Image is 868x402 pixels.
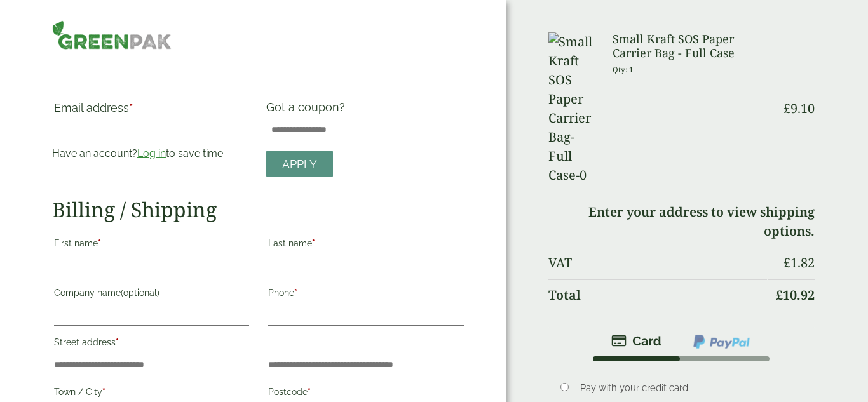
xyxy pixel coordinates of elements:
[52,20,172,50] img: GreenPak Supplies
[548,248,767,278] th: VAT
[692,333,751,350] img: ppcp-gateway.png
[266,151,333,178] a: Apply
[268,234,463,256] label: Last name
[266,100,350,120] label: Got a coupon?
[54,102,249,120] label: Email address
[268,284,463,305] label: Phone
[54,234,249,256] label: First name
[98,238,101,248] abbr: required
[294,288,297,298] abbr: required
[783,254,815,271] bdi: 1.82
[121,288,159,298] span: (optional)
[783,100,815,117] bdi: 9.10
[116,337,119,347] abbr: required
[102,387,105,397] abbr: required
[776,286,815,304] bdi: 10.92
[52,146,251,161] p: Have an account? to save time
[783,254,790,271] span: £
[282,157,317,171] span: Apply
[308,387,311,397] abbr: required
[776,286,783,304] span: £
[783,100,790,117] span: £
[580,381,797,395] p: Pay with your credit card.
[129,101,133,114] abbr: required
[54,333,249,355] label: Street address
[613,32,767,60] h3: Small Kraft SOS Paper Carrier Bag - Full Case
[613,65,634,74] small: Qty: 1
[548,32,597,185] img: Small Kraft SOS Paper Carrier Bag-Full Case-0
[137,147,166,159] a: Log in
[548,279,767,311] th: Total
[312,238,315,248] abbr: required
[548,197,815,246] td: Enter your address to view shipping options.
[52,198,466,222] h2: Billing / Shipping
[611,333,661,349] img: stripe.png
[54,284,249,305] label: Company name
